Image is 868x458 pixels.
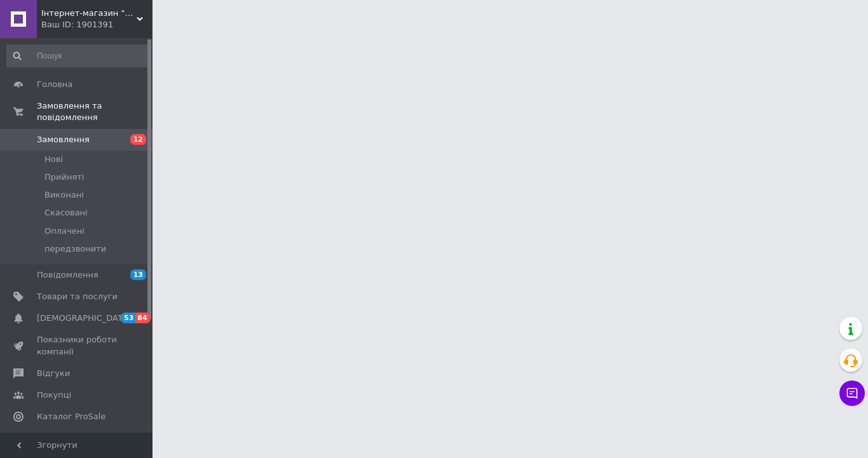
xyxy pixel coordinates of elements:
[37,100,153,123] span: Замовлення та повідомлення
[37,79,72,90] span: Головна
[41,8,137,19] span: Інтернет-магазин "Компоненти"
[37,389,71,401] span: Покупці
[37,269,98,281] span: Повідомлення
[37,291,118,302] span: Товари та послуги
[37,411,105,422] span: Каталог ProSale
[37,313,131,324] span: [DEMOGRAPHIC_DATA]
[37,134,90,145] span: Замовлення
[44,243,106,255] span: передзвонити
[44,172,84,183] span: Прийняті
[839,381,865,406] button: Чат з покупцем
[130,134,146,145] span: 12
[135,313,150,323] span: 84
[41,19,153,30] div: Ваш ID: 1901391
[6,44,150,67] input: Пошук
[44,189,84,201] span: Виконані
[44,154,63,165] span: Нові
[44,226,85,237] span: Оплачені
[130,269,146,280] span: 13
[37,368,70,379] span: Відгуки
[37,334,118,357] span: Показники роботи компанії
[121,313,135,323] span: 53
[44,207,88,219] span: Скасовані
